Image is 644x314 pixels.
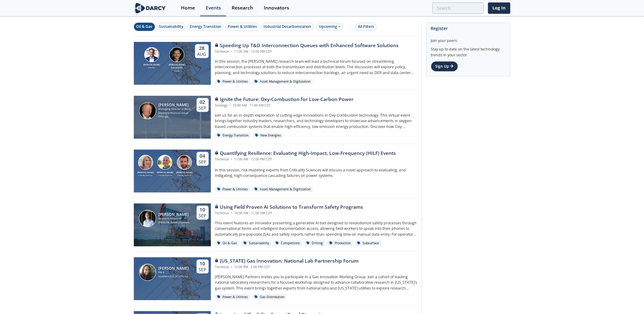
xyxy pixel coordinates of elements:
a: Log In [488,2,510,14]
div: [PERSON_NAME] [155,171,175,174]
div: Criticality Sciences [175,174,194,177]
span: • [230,211,234,215]
div: [PERSON_NAME] [158,103,191,107]
div: Power & Utilities [215,294,250,300]
a: Juan Mayol [PERSON_NAME] Research Associate [PERSON_NAME] Partners 10 Sep Using Field Proven AI S... [134,204,418,246]
div: Sep [199,213,206,219]
div: Completions [274,241,302,246]
div: Sustainability [241,241,271,246]
div: Criticality Sciences [136,174,156,177]
div: [PERSON_NAME] [158,266,191,271]
div: Energy Transition [190,24,221,29]
div: Home [181,6,195,10]
div: Sep [199,159,206,165]
div: [PERSON_NAME] [175,171,194,174]
div: Oil & Gas [215,241,239,246]
div: Speeding Up T&D Interconnection Queues with Enhanced Software Solutions [215,42,399,49]
div: Asset Management & Digitization [252,79,313,84]
div: 28 [197,45,206,51]
div: [US_STATE] Gas Innovation: National Lab Partnership Forum [215,257,359,265]
div: Southern [US_STATE] Gas Company [158,275,191,278]
div: Sep [199,267,206,272]
img: Ross Dakin [177,155,192,170]
p: This event features an innovator presenting a generative AI tool designed to revolutionize safety... [215,220,418,237]
p: Join us for an in-depth exploration of cutting-edge innovations in Oxy-Combustion technology. Thi... [215,113,418,129]
div: Oil & Gas [136,24,153,29]
div: Energy Transition [215,133,251,138]
div: Gas Distribution [252,294,287,300]
div: Join your peers [431,34,506,43]
button: Oil & Gas [134,23,155,31]
div: Ignite the Future: Oxy-Combustion for Low-Carbon Power [215,96,354,103]
div: 10 [199,207,206,213]
button: Energy Transition [187,23,224,31]
button: All Filters [356,23,377,31]
a: Patrick Imeson [PERSON_NAME] Managing Director at Black Diamond Financial Group ITEA spa 02 Sep I... [134,96,418,139]
div: Managing Director at Black Diamond Financial Group [158,107,191,115]
div: Drilling [304,241,325,246]
div: Industrial Decarbonization [264,24,311,29]
button: Sustainability [156,23,186,31]
div: Technical 11:00 AM - 12:00 PM CDT [215,49,399,54]
button: Industrial Decarbonization [261,23,314,31]
div: Technical 10:00 AM - 11:00 AM CDT [215,211,363,216]
div: Criticality Sciences [155,174,175,177]
div: Innovators [264,6,289,10]
p: [PERSON_NAME] Partners invites you to participate in a Gas Innovation Working Group. Join a cohor... [215,274,418,291]
img: Juan Mayol [139,210,156,227]
div: PM II [158,271,191,275]
img: Brian Fitzsimons [144,47,159,62]
div: [PERSON_NAME] [158,212,190,217]
img: Ben Ruddell [157,155,172,170]
div: Power & Utilities [215,187,250,192]
div: Sep [199,105,206,111]
div: envelio [167,70,186,72]
a: Brian Fitzsimons [PERSON_NAME] GridUnity Luigi Montana [PERSON_NAME][US_STATE] envelio 28 Aug Spe... [134,42,418,85]
a: Sheryldean Garcia [PERSON_NAME] PM II Southern [US_STATE] Gas Company 10 Sep [US_STATE] Gas Innov... [134,257,418,300]
div: Power & Utilities [215,79,250,84]
div: 02 [199,99,206,105]
div: Events [206,6,221,10]
div: Power & Utilities [228,24,257,29]
div: Research Associate [158,217,190,221]
p: In this session, the [PERSON_NAME] research team will lead a technical forum focused on streamlin... [215,59,418,76]
div: [PERSON_NAME] [136,171,156,174]
div: Research [232,6,253,10]
div: Strategy 10:00 AM - 11:00 AM CDT [215,103,354,108]
span: • [230,49,234,54]
input: Advanced Search [432,2,484,14]
div: All Filters [358,24,374,29]
p: In this session, risk modeling experts from Criticality Sciences will discuss a novel approach to... [215,167,418,179]
a: Susan Ginsburg [PERSON_NAME] Criticality Sciences Ben Ruddell [PERSON_NAME] Criticality Sciences ... [134,150,418,193]
div: Sustainability [159,24,183,29]
img: logo-wide.svg [134,3,167,13]
div: Production [327,241,353,246]
div: Subsurface [355,241,381,246]
div: Stay up to date on the latest technology trends in your sector. [431,43,506,58]
img: Luigi Montana [169,47,184,62]
div: 04 [199,153,206,159]
div: Technical 12:00 PM - 2:00 PM CDT [215,265,359,270]
img: Sheryldean Garcia [139,264,156,281]
div: [PERSON_NAME] Partners [158,221,190,225]
div: Technical 11:00 AM - 12:00 PM CDT [215,157,396,162]
div: Quantifying Resilience: Evaluating High-Impact, Low-Frequency (HILF) Events [215,150,396,157]
div: 10 [199,261,206,267]
span: • [229,103,232,107]
div: Using Field Proven AI Solutions to Transform Safety Programs [215,204,363,211]
div: ITEA spa [158,115,191,119]
div: Register [431,23,506,34]
div: Upcoming [316,23,343,31]
div: Asset Management & Digitization [252,187,313,192]
div: Aug [197,51,206,57]
button: Power & Utilities [225,23,259,31]
a: Sign Up [431,61,458,72]
img: Susan Ginsburg [138,155,153,170]
span: • [230,157,234,161]
img: Patrick Imeson [139,102,156,119]
div: [PERSON_NAME][US_STATE] [167,63,186,70]
div: New Energies [253,133,283,138]
span: • [230,265,234,269]
div: GridUnity [142,66,161,69]
div: [PERSON_NAME] [142,63,161,67]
